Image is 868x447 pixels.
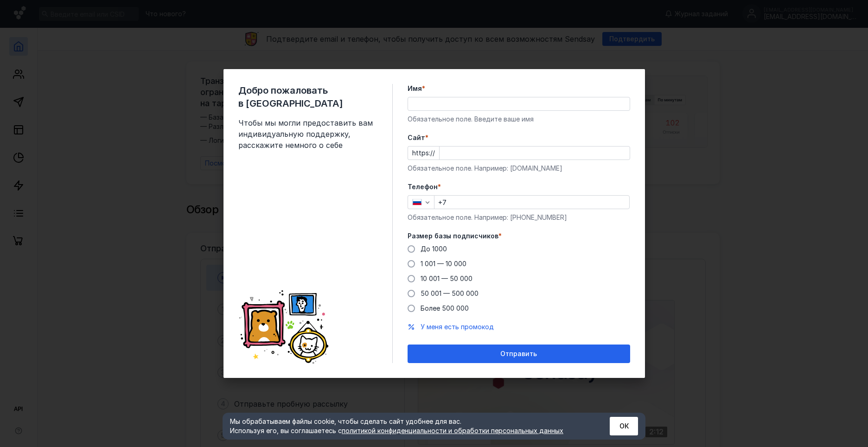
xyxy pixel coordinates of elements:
[408,164,630,173] div: Обязательное поле. Например: [DOMAIN_NAME]
[408,182,438,192] span: Телефон
[500,350,537,358] span: Отправить
[238,117,377,151] span: Чтобы мы могли предоставить вам индивидуальную поддержку, расскажите немного о себе
[342,427,563,434] a: политикой конфиденциальности и обработки персональных данных
[421,260,466,268] span: 1 001 — 10 000
[408,115,630,124] div: Обязательное поле. Введите ваше имя
[408,84,422,93] span: Имя
[408,231,498,241] span: Размер базы подписчиков
[421,289,479,297] span: 50 001 — 500 000
[610,417,638,435] button: ОК
[421,275,472,282] span: 10 001 — 50 000
[421,245,447,253] span: До 1000
[421,322,494,332] button: У меня есть промокод
[408,133,425,142] span: Cайт
[238,84,377,110] span: Добро пожаловать в [GEOGRAPHIC_DATA]
[230,417,587,435] div: Мы обрабатываем файлы cookie, чтобы сделать сайт удобнее для вас. Используя его, вы соглашаетесь c
[408,213,630,222] div: Обязательное поле. Например: [PHONE_NUMBER]
[421,323,494,331] span: У меня есть промокод
[421,304,469,312] span: Более 500 000
[408,345,630,363] button: Отправить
